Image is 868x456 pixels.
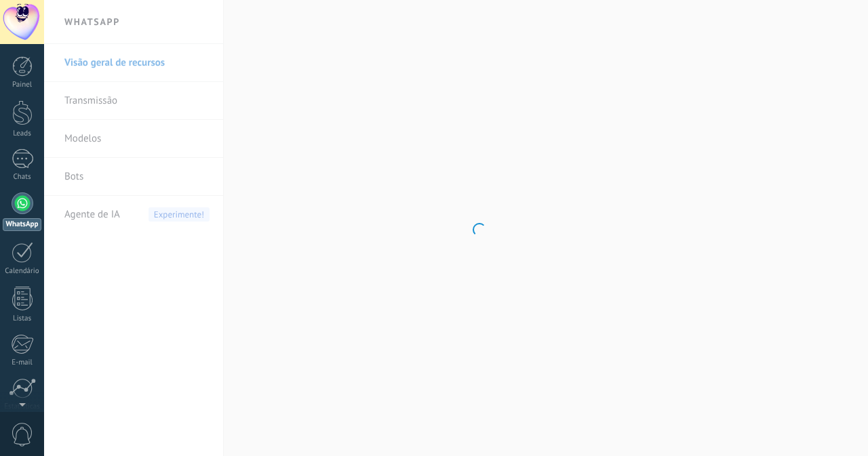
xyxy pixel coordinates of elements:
[3,218,41,231] div: WhatsApp
[3,358,42,367] div: E-mail
[3,81,42,89] div: Painel
[3,314,42,323] div: Listas
[3,267,42,276] div: Calendário
[3,129,42,138] div: Leads
[3,173,42,182] div: Chats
